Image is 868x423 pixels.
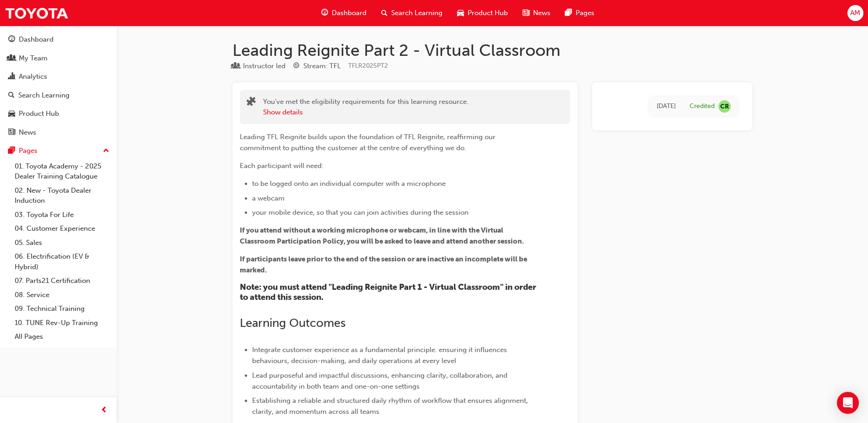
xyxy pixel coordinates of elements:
[8,36,15,44] span: guage-icon
[11,249,113,274] a: 06. Electrification (EV & Hybrid)
[837,392,859,414] div: Open Intercom Messenger
[468,8,508,18] span: Product Hub
[515,4,558,22] a: news-iconNews
[240,316,345,330] span: Learning Outcomes
[303,61,341,71] div: Stream: TFL
[321,7,328,19] span: guage-icon
[240,226,524,245] span: If you attend without a working microphone or webcam, in line with the Virtual Classroom Particip...
[247,98,256,108] span: puzzle-icon
[8,73,15,81] span: chart-icon
[4,29,113,142] button: DashboardMy TeamAnalyticsSearch LearningProduct HubNews
[8,54,15,63] span: people-icon
[576,8,594,18] span: Pages
[252,208,469,217] span: your mobile device, so that you can join activities during the session
[11,222,113,236] a: 04. Customer Experience
[252,346,509,365] span: Integrate customer experience as a fundamental principle. ensuring it influences behaviours, deci...
[103,145,109,157] span: up-icon
[11,184,113,208] a: 02. New - Toyota Dealer Induction
[232,40,752,60] h1: Leading Reignite Part 2 - Virtual Classroom
[332,8,367,18] span: Dashboard
[19,34,54,45] div: Dashboard
[457,7,464,19] span: car-icon
[718,100,731,113] span: null-icon
[11,208,113,222] a: 03. Toyota For Life
[19,108,59,119] div: Product Hub
[19,146,38,156] div: Pages
[4,124,113,141] a: News
[4,105,113,122] a: Product Hub
[391,8,442,18] span: Search Learning
[8,147,15,155] span: pages-icon
[232,62,239,70] span: learningResourceType_INSTRUCTOR_LED-icon
[101,405,108,416] span: prev-icon
[263,97,469,117] div: You've met the eligibility requirements for this learning resource.
[690,102,715,111] div: Credited
[243,61,286,71] div: Instructor led
[657,101,676,112] div: Mon Jan 20 2025 10:32:00 GMT+1030 (Australian Central Daylight Time)
[8,129,15,137] span: news-icon
[8,110,15,118] span: car-icon
[4,50,113,67] a: My Team
[263,107,303,118] button: Show details
[4,87,113,104] a: Search Learning
[252,194,285,202] span: a webcam
[240,282,538,302] span: Note: you must attend "Leading Reignite Part 1 - Virtual Classroom" in order to attend this session.
[314,4,374,22] a: guage-iconDashboard
[847,5,863,21] button: AM
[4,31,113,48] a: Dashboard
[11,159,113,184] a: 01. Toyota Academy - 2025 Dealer Training Catalogue
[4,142,113,159] button: Pages
[11,274,113,288] a: 07. Parts21 Certification
[5,3,69,23] img: Trak
[240,133,497,152] span: Leading TFL Reignite builds upon the foundation of TFL Reignite, reaffirming our commitment to pu...
[293,60,341,72] div: Stream
[252,371,509,390] span: Lead purposeful and impactful discussions, enhancing clarity, collaboration, and accountability i...
[19,127,36,138] div: News
[4,68,113,85] a: Analytics
[11,302,113,316] a: 09. Technical Training
[450,4,515,22] a: car-iconProduct Hub
[252,396,530,416] span: Establishing a reliable and structured daily rhythm of workflow that ensures alignment, clarity, ...
[19,71,47,82] div: Analytics
[850,8,860,18] span: AM
[293,62,300,70] span: target-icon
[240,162,323,170] span: Each participant will need:
[8,92,15,100] span: search-icon
[533,8,550,18] span: News
[252,179,446,188] span: to be logged onto an individual computer with a microphone
[19,53,48,64] div: My Team
[18,90,70,101] div: Search Learning
[240,255,528,274] span: If participants leave prior to the end of the session or are inactive an incomplete will be marked.
[11,288,113,302] a: 08. Service
[565,7,572,19] span: pages-icon
[523,7,529,19] span: news-icon
[232,60,286,72] div: Type
[348,62,388,70] span: Learning resource code
[11,330,113,344] a: All Pages
[558,4,602,22] a: pages-iconPages
[11,236,113,250] a: 05. Sales
[374,4,450,22] a: search-iconSearch Learning
[11,316,113,330] a: 10. TUNE Rev-Up Training
[381,7,388,19] span: search-icon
